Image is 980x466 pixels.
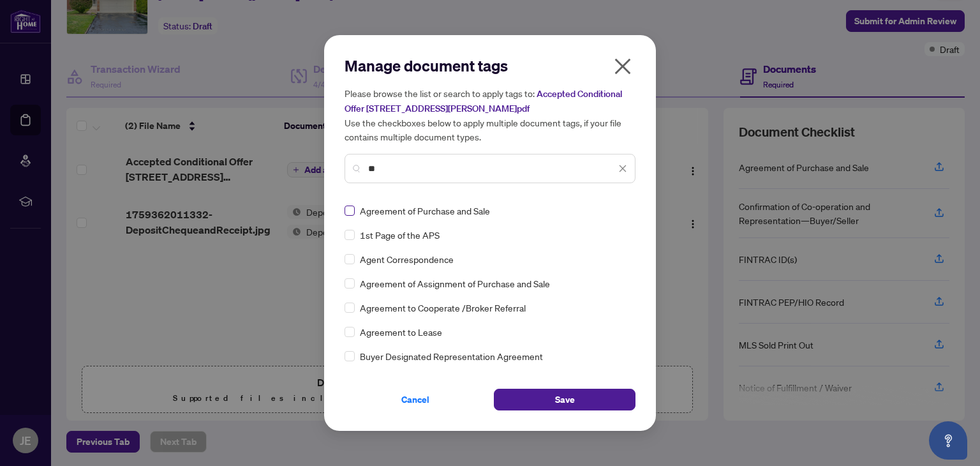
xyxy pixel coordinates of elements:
button: Open asap [929,421,967,460]
span: Agreement of Purchase and Sale [360,204,490,218]
span: close [618,164,627,173]
span: close [612,56,633,77]
span: Agent Correspondence [360,252,454,266]
h5: Please browse the list or search to apply tags to: Use the checkboxes below to apply multiple doc... [345,86,635,144]
button: Cancel [345,389,486,410]
span: Cancel [401,389,429,410]
span: Agreement of Assignment of Purchase and Sale [360,276,550,290]
span: Agreement to Cooperate /Broker Referral [360,301,526,315]
span: Buyer Designated Representation Agreement [360,349,543,363]
span: Save [555,389,575,410]
span: 1st Page of the APS [360,228,440,242]
span: Agreement to Lease [360,325,442,339]
button: Save [494,389,635,410]
h2: Manage document tags [345,56,635,76]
